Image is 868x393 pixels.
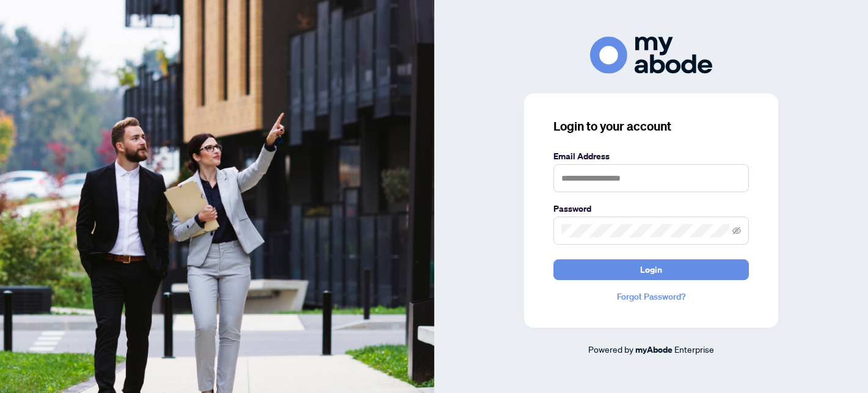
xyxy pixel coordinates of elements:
[590,37,712,74] img: ma-logo
[553,150,749,163] label: Email Address
[553,259,749,280] button: Login
[635,343,673,356] a: myAbode
[553,202,749,215] label: Password
[640,260,662,279] span: Login
[553,290,749,303] a: Forgot Password?
[588,344,633,355] span: Powered by
[732,226,741,235] span: eye-invisible
[553,118,749,135] h3: Login to your account
[674,344,714,355] span: Enterprise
